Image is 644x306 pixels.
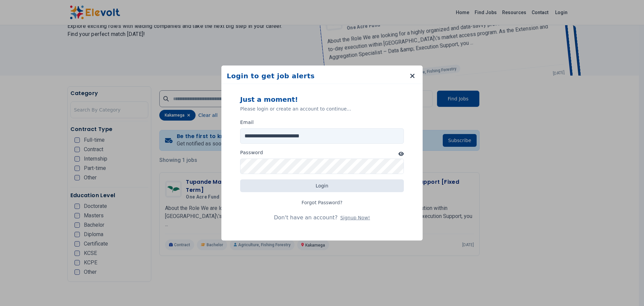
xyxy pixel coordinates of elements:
a: Forgot Password? [296,196,348,209]
p: Just a moment! [240,95,404,104]
p: Please login or create an account to continue... [240,105,404,112]
p: Don't have an account? [240,212,404,222]
label: Password [240,149,263,156]
h2: Login to get job alerts [227,71,315,81]
button: Login [240,179,404,192]
button: Signup Now! [340,214,370,221]
label: Email [240,119,254,126]
iframe: Chat Widget [610,274,644,306]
